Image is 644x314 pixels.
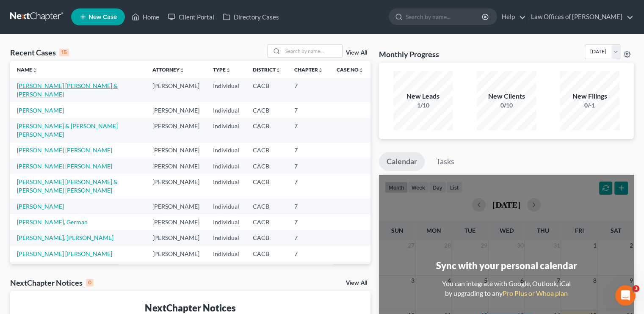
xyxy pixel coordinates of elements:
div: 0 [86,279,94,286]
td: CACB [246,198,287,214]
a: Tasks [428,152,462,171]
a: Attorneyunfold_more [152,66,185,73]
div: 0/10 [477,101,536,110]
td: Individual [206,214,246,230]
td: [PERSON_NAME] [146,102,206,118]
a: [PERSON_NAME] [PERSON_NAME] [17,146,112,154]
td: Individual [206,246,246,262]
td: 7 [287,230,330,246]
td: 7 [287,174,330,198]
a: [PERSON_NAME] [PERSON_NAME] & [PERSON_NAME] [17,82,118,98]
td: CACB [246,118,287,142]
td: 7 [287,262,330,278]
td: CACB [246,246,287,262]
a: Case Nounfold_more [337,66,364,73]
td: Individual [206,262,246,278]
a: [PERSON_NAME], [PERSON_NAME] [17,234,113,241]
div: New Leads [393,91,453,101]
a: Pro Plus or Whoa plan [503,289,568,297]
td: Individual [206,118,246,142]
a: [PERSON_NAME] [PERSON_NAME] [17,163,112,170]
td: Individual [206,158,246,174]
a: Help [498,9,526,25]
a: View All [346,280,367,286]
td: 7 [287,198,330,214]
div: 1/10 [393,101,453,110]
td: [PERSON_NAME] [146,174,206,198]
a: Calendar [379,152,425,171]
td: 7 [287,214,330,230]
span: 3 [633,285,639,292]
a: [PERSON_NAME] [PERSON_NAME] & [PERSON_NAME] [PERSON_NAME] [17,178,118,194]
td: 7 [287,102,330,118]
div: Recent Cases [10,47,69,58]
a: Client Portal [163,9,218,25]
a: [PERSON_NAME], German [17,218,88,226]
td: Individual [206,230,246,246]
a: Directory Cases [218,9,283,25]
span: New Case [88,14,117,20]
td: CACB [246,158,287,174]
a: Typeunfold_more [213,66,231,73]
td: [PERSON_NAME] [146,158,206,174]
a: [PERSON_NAME] & [PERSON_NAME] [PERSON_NAME] [17,122,118,138]
td: Individual [206,102,246,118]
td: [PERSON_NAME] [146,262,206,278]
a: [PERSON_NAME] [17,107,64,114]
td: [PERSON_NAME] [146,78,206,102]
div: Sync with your personal calendar [436,259,577,272]
a: Law Offices of [PERSON_NAME] [527,9,633,25]
td: [PERSON_NAME] [146,143,206,158]
i: unfold_more [276,68,281,73]
div: NextChapter Notices [10,278,94,288]
i: unfold_more [359,68,364,73]
td: [PERSON_NAME] [146,214,206,230]
td: CACB [246,262,287,278]
td: [PERSON_NAME] [146,230,206,246]
td: 7 [287,78,330,102]
i: unfold_more [180,68,185,73]
a: View All [346,50,367,56]
div: New Filings [560,91,619,101]
td: CACB [246,174,287,198]
td: [PERSON_NAME] [146,246,206,262]
div: New Clients [477,91,536,101]
td: CACB [246,230,287,246]
td: Individual [206,143,246,158]
div: 15 [59,49,69,56]
a: [PERSON_NAME] [PERSON_NAME] [17,250,112,257]
td: 7 [287,158,330,174]
td: CACB [246,143,287,158]
div: 0/-1 [560,101,619,110]
td: CACB [246,102,287,118]
a: [PERSON_NAME] [17,203,64,210]
input: Search by name... [406,9,483,25]
a: Chapterunfold_more [294,66,323,73]
td: Individual [206,198,246,214]
input: Search by name... [283,45,342,57]
iframe: Intercom live chat [615,285,636,306]
div: You can integrate with Google, Outlook, iCal by upgrading to any [439,279,574,298]
a: Districtunfold_more [253,66,281,73]
i: unfold_more [226,68,231,73]
i: unfold_more [32,68,37,73]
td: 7 [287,143,330,158]
td: [PERSON_NAME] [146,118,206,142]
td: Individual [206,174,246,198]
td: 7 [287,246,330,262]
td: 7 [287,118,330,142]
td: Individual [206,78,246,102]
a: Home [127,9,163,25]
td: CACB [246,214,287,230]
td: CACB [246,78,287,102]
td: [PERSON_NAME] [146,198,206,214]
h3: Monthly Progress [379,49,439,59]
i: unfold_more [318,68,323,73]
a: Nameunfold_more [17,66,37,73]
